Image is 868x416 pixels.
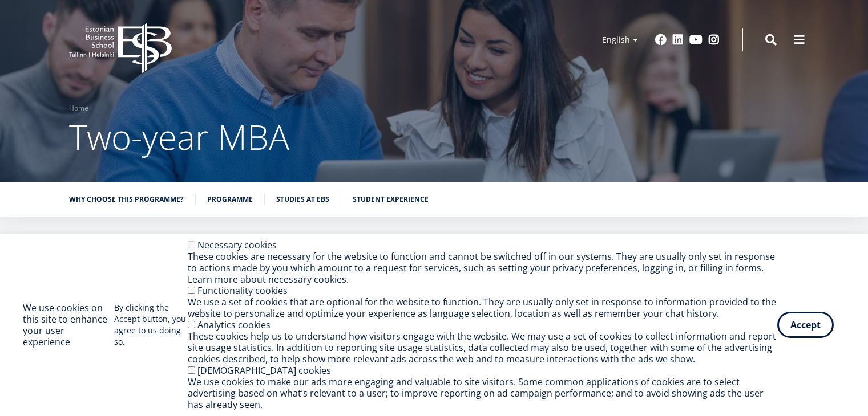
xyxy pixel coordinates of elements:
div: We use a set of cookies that are optional for the website to function. They are usually only set ... [188,296,777,319]
a: Programme [207,194,253,205]
a: Linkedin [672,34,684,46]
a: Home [69,103,88,114]
a: Instagram [708,34,720,46]
div: These cookies help us to understand how visitors engage with the website. We may use a set of coo... [188,331,777,365]
p: By clicking the Accept button, you agree to us doing so. [114,302,188,348]
label: [DEMOGRAPHIC_DATA] cookies [197,364,331,377]
span: Two-year MBA [69,113,289,160]
a: Youtube [689,34,703,46]
div: We use cookies to make our ads more engaging and valuable to site visitors. Some common applicati... [188,376,777,410]
label: Functionality cookies [197,284,288,297]
button: Accept [777,312,834,338]
a: Why choose this programme? [69,194,184,205]
h2: We use cookies on this site to enhance your user experience [23,302,114,348]
a: Student experience [353,194,429,205]
label: Analytics cookies [197,319,271,331]
div: These cookies are necessary for the website to function and cannot be switched off in our systems... [188,251,777,285]
label: Necessary cookies [197,239,277,251]
a: Studies at EBS [276,194,329,205]
a: Facebook [655,34,667,46]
